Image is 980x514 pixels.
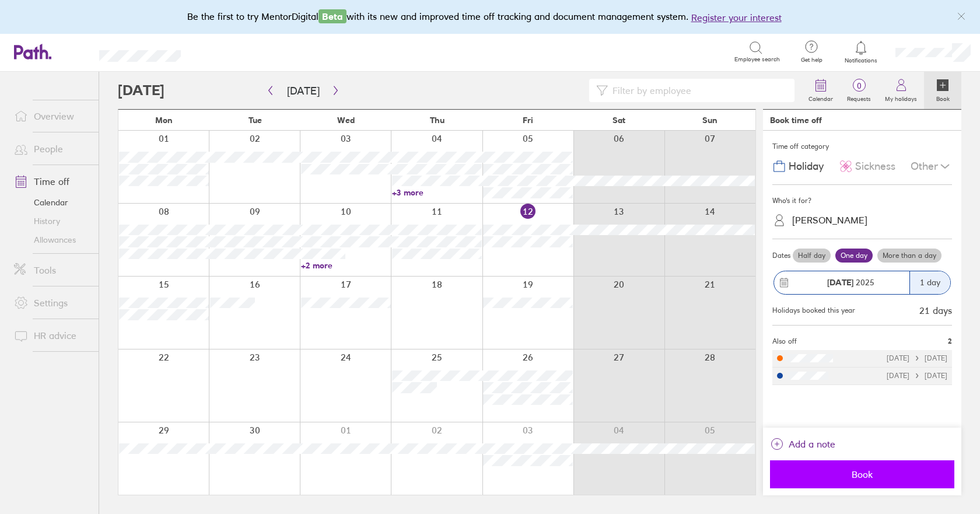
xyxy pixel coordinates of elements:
[734,56,780,63] span: Employee search
[278,81,329,100] button: [DATE]
[187,9,793,25] div: Be the first to try MentorDigital with its new and improved time off tracking and document manage...
[772,138,952,155] div: Time off category
[793,57,831,64] span: Get help
[801,92,840,103] label: Calendar
[702,116,717,125] span: Sun
[929,92,957,103] label: Book
[840,72,878,109] a: 0Requests
[835,249,873,263] label: One day
[887,354,947,362] div: [DATE] [DATE]
[827,278,874,287] span: 2025
[337,116,355,125] span: Wed
[827,277,853,288] strong: [DATE]
[840,92,878,103] label: Requests
[793,249,831,263] label: Half day
[948,337,952,345] span: 2
[318,9,346,23] span: Beta
[789,160,824,173] span: Holiday
[5,170,99,193] a: Time off
[855,160,895,173] span: Sickness
[919,305,952,316] div: 21 days
[842,40,880,64] a: Notifications
[5,258,99,282] a: Tools
[392,187,482,198] a: +3 more
[909,271,950,294] div: 1 day
[5,137,99,160] a: People
[5,104,99,128] a: Overview
[212,46,242,57] div: Search
[924,72,961,109] a: Book
[430,116,444,125] span: Thu
[842,57,880,64] span: Notifications
[887,372,947,380] div: [DATE] [DATE]
[691,11,782,25] button: Register your interest
[608,79,787,102] input: Filter by employee
[523,116,533,125] span: Fri
[772,192,952,209] div: Who's it for?
[772,306,855,314] div: Holidays booked this year
[877,249,942,263] label: More than a day
[5,193,99,212] a: Calendar
[878,72,924,109] a: My holidays
[301,260,391,271] a: +2 more
[770,116,822,125] div: Book time off
[778,469,946,480] span: Book
[801,72,840,109] a: Calendar
[911,155,952,177] div: Other
[612,116,625,125] span: Sat
[5,291,99,314] a: Settings
[5,324,99,347] a: HR advice
[840,81,878,90] span: 0
[770,460,954,488] button: Book
[155,116,173,125] span: Mon
[5,212,99,230] a: History
[772,265,952,300] button: [DATE] 20251 day
[789,435,835,453] span: Add a note
[792,215,867,226] div: [PERSON_NAME]
[249,116,262,125] span: Tue
[5,230,99,249] a: Allowances
[878,92,924,103] label: My holidays
[772,251,790,260] span: Dates
[772,337,797,345] span: Also off
[770,435,835,453] button: Add a note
